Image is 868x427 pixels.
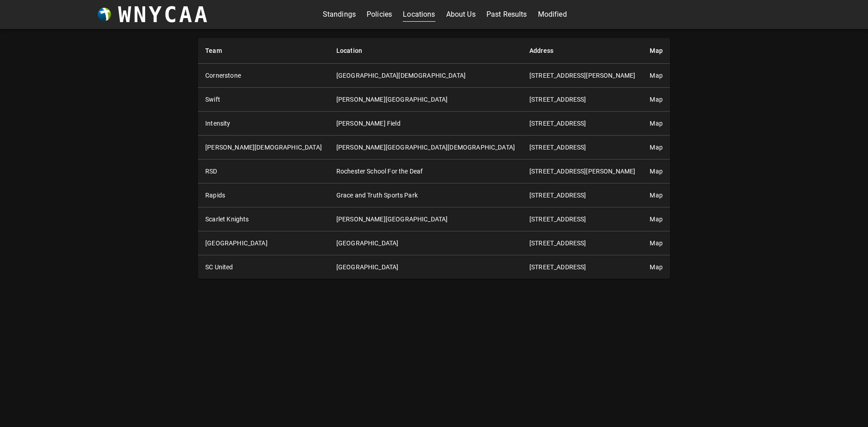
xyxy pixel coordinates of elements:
a: Map [650,96,662,103]
a: Policies [367,7,392,22]
td: [STREET_ADDRESS] [522,255,642,279]
h3: WNYCAA [118,2,209,27]
td: Grace and Truth Sports Park [329,183,522,207]
th: Map [642,38,670,64]
td: Rochester School For the Deaf [329,160,522,183]
a: Map [650,120,662,127]
th: Location [329,38,522,64]
th: [PERSON_NAME][DEMOGRAPHIC_DATA] [198,136,329,160]
td: [PERSON_NAME][GEOGRAPHIC_DATA][DEMOGRAPHIC_DATA] [329,136,522,160]
th: [GEOGRAPHIC_DATA] [198,231,329,255]
th: SC United [198,255,329,279]
a: Modified [538,7,567,22]
td: [STREET_ADDRESS][PERSON_NAME] [522,64,642,88]
td: [GEOGRAPHIC_DATA][DEMOGRAPHIC_DATA] [329,64,522,88]
th: Intensity [198,112,329,136]
td: [STREET_ADDRESS] [522,88,642,112]
td: [GEOGRAPHIC_DATA] [329,255,522,279]
td: [PERSON_NAME][GEOGRAPHIC_DATA] [329,207,522,231]
td: [STREET_ADDRESS] [522,207,642,231]
th: Address [522,38,642,64]
td: [PERSON_NAME] Field [329,112,522,136]
td: [STREET_ADDRESS] [522,112,642,136]
a: Map [650,168,662,175]
a: Map [650,239,662,247]
td: [STREET_ADDRESS] [522,183,642,207]
a: Map [650,72,662,79]
a: Map [650,192,662,199]
th: RSD [198,160,329,183]
td: [PERSON_NAME][GEOGRAPHIC_DATA] [329,88,522,112]
a: Locations [403,7,435,22]
th: Cornerstone [198,64,329,88]
th: Swift [198,88,329,112]
img: wnycaaBall.png [98,8,111,21]
td: [GEOGRAPHIC_DATA] [329,231,522,255]
td: [STREET_ADDRESS] [522,136,642,160]
a: Map [650,216,662,223]
a: About Us [446,7,476,22]
a: Past Results [486,7,527,22]
a: Map [650,144,662,151]
td: [STREET_ADDRESS][PERSON_NAME] [522,160,642,183]
th: Rapids [198,183,329,207]
a: Standings [323,7,356,22]
th: Team [198,38,329,64]
a: Map [650,263,662,271]
td: [STREET_ADDRESS] [522,231,642,255]
th: Scarlet Knights [198,207,329,231]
